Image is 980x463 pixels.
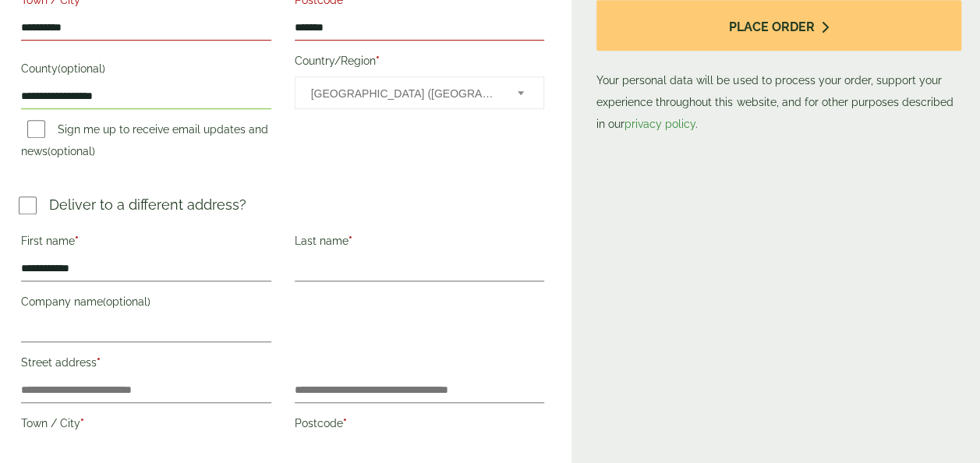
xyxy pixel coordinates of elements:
span: Country/Region [295,76,545,109]
abbr: required [75,235,79,247]
p: Deliver to a different address? [49,194,246,215]
label: Country/Region [295,50,545,76]
label: Last name [295,230,545,256]
span: (optional) [48,145,95,157]
abbr: required [343,417,347,429]
abbr: required [348,235,352,247]
label: Postcode [295,412,545,439]
label: Sign me up to receive email updates and news [21,123,268,162]
span: (optional) [103,295,150,308]
span: (optional) [58,62,105,75]
label: County [21,58,271,84]
abbr: required [80,417,84,429]
label: Company name [21,291,271,317]
label: First name [21,230,271,256]
abbr: required [376,55,380,67]
span: United Kingdom (UK) [311,77,497,110]
input: Sign me up to receive email updates and news(optional) [27,120,45,138]
label: Town / City [21,412,271,439]
label: Street address [21,352,271,378]
a: privacy policy [624,118,695,130]
abbr: required [97,356,101,369]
